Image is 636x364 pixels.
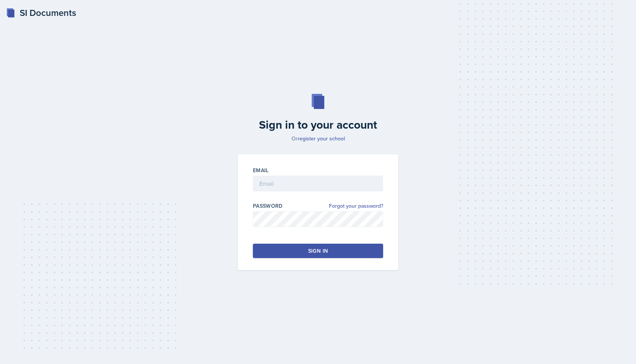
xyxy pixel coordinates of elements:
[233,118,403,132] h2: Sign in to your account
[6,6,76,20] a: SI Documents
[329,202,383,210] a: Forgot your password?
[233,135,403,142] p: Or
[253,244,383,258] button: Sign in
[253,202,283,210] label: Password
[298,135,345,142] a: register your school
[253,166,269,174] label: Email
[308,247,328,255] div: Sign in
[253,176,383,191] input: Email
